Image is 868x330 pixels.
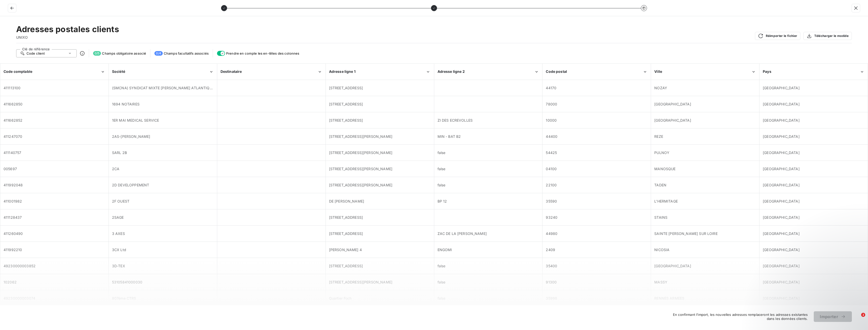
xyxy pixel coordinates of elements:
[26,51,45,55] span: Code client
[763,118,800,122] span: [GEOGRAPHIC_DATA]
[4,264,36,268] span: 49230000003852
[438,134,461,139] span: MIN - BAT B2
[763,167,800,171] span: [GEOGRAPHIC_DATA]
[329,183,392,187] span: [STREET_ADDRESS][PERSON_NAME]
[16,35,119,40] span: UNIXO
[546,183,557,187] span: 22100
[763,183,800,187] span: [GEOGRAPHIC_DATA]
[4,215,22,219] span: 411128437
[546,118,557,122] span: 10000
[763,102,800,106] span: [GEOGRAPHIC_DATA]
[546,69,567,74] span: Code postal
[763,86,800,90] span: [GEOGRAPHIC_DATA]
[329,264,363,268] span: [STREET_ADDRESS]
[438,296,446,300] span: false
[763,231,800,236] span: [GEOGRAPHIC_DATA]
[112,134,150,139] span: 2AS-[PERSON_NAME]
[217,64,325,80] th: Destinataire
[329,150,392,155] span: [STREET_ADDRESS][PERSON_NAME]
[763,280,800,284] span: [GEOGRAPHIC_DATA]
[438,118,473,122] span: ZI DES ECREVOLLES
[112,118,159,122] span: 1ER MAI MEDICAL SERVICE
[329,199,364,203] span: DE [PERSON_NAME]
[0,64,109,80] th: Code comptable
[329,280,392,284] span: [STREET_ADDRESS][PERSON_NAME]
[654,167,675,171] span: MANOSQUE
[112,280,142,284] span: 53105841000030
[329,69,356,74] span: Adresse ligne 1
[4,118,22,122] span: 411662852
[93,51,101,56] span: 0 / 5
[108,64,217,80] th: Société
[546,102,557,106] span: 78000
[546,264,557,268] span: 35400
[654,118,691,122] span: [GEOGRAPHIC_DATA]
[542,64,651,80] th: Code postal
[654,199,678,203] span: L'HERMITAGE
[329,118,363,122] span: [STREET_ADDRESS]
[763,150,800,155] span: [GEOGRAPHIC_DATA]
[112,215,124,219] span: 2SAGE
[4,167,17,171] span: 005697
[4,231,23,236] span: 411260490
[112,264,125,268] span: 3D-TEX
[112,86,214,90] span: (SMCNA) SYNDICAT MIXTE [PERSON_NAME] ATLANTIQUE
[654,264,691,268] span: [GEOGRAPHIC_DATA]
[4,248,22,252] span: 411992210
[651,64,759,80] th: Ville
[654,69,662,74] span: Ville
[763,199,800,203] span: [GEOGRAPHIC_DATA]
[438,167,446,171] span: false
[329,231,363,236] span: [STREET_ADDRESS]
[329,102,363,106] span: [STREET_ADDRESS]
[654,150,669,155] span: PULNOY
[226,51,299,55] span: Prendre en compte les en-têtes des colonnes
[763,264,800,268] span: [GEOGRAPHIC_DATA]
[438,183,446,187] span: false
[546,215,557,219] span: 93240
[654,183,666,187] span: TADEN
[763,134,800,139] span: [GEOGRAPHIC_DATA]
[654,102,691,106] span: [GEOGRAPHIC_DATA]
[4,199,22,203] span: 411001982
[329,86,363,90] span: [STREET_ADDRESS]
[329,296,352,300] span: Quartier Foch
[763,248,800,252] span: [GEOGRAPHIC_DATA]
[112,296,136,300] span: 807ème CTRS
[112,183,149,187] span: 2D DEVELOPPEMENT
[669,313,808,321] span: En confirmant l’import, les nouvelles adresses remplaceront les adresses existantes dans les donn...
[438,264,446,268] span: false
[4,183,23,187] span: 411992048
[329,215,363,219] span: [STREET_ADDRESS]
[763,69,771,74] span: Pays
[861,313,865,317] span: 2
[546,296,557,300] span: 35998
[112,102,140,106] span: 1694 NOTAIRES
[438,150,446,155] span: false
[851,313,863,325] iframe: Intercom live chat
[654,215,667,219] span: STAINS
[763,296,800,300] span: [GEOGRAPHIC_DATA]
[434,64,542,80] th: Adresse ligne 2
[4,86,20,90] span: 411113100
[154,51,162,56] span: 0 / 4
[814,311,852,322] button: Importer
[546,280,557,284] span: 91300
[221,69,242,74] span: Destinataire
[102,51,146,55] span: Champs obligatoire associé
[763,215,800,219] span: [GEOGRAPHIC_DATA]
[654,231,718,236] span: SAINTE [PERSON_NAME] SUR LOIRE
[546,248,555,252] span: 2409
[546,231,557,236] span: 44980
[654,280,667,284] span: MASSY
[759,64,868,80] th: Pays
[112,150,127,155] span: SARL 2B
[546,150,557,155] span: 54425
[546,199,557,203] span: 35590
[4,296,35,300] span: 49230000003074
[329,134,392,139] span: [STREET_ADDRESS][PERSON_NAME]
[546,86,556,90] span: 44170
[4,69,32,74] span: Code comptable
[803,32,852,40] button: Télécharger le modèle
[438,69,465,74] span: Adresse ligne 2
